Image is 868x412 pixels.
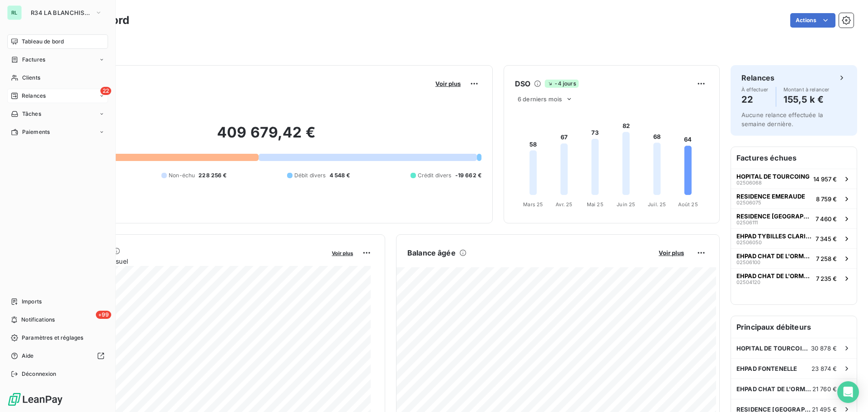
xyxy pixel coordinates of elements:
button: EHPAD CHAT DE L'ORMOY-CLARIANE025061007 258 € [731,248,857,268]
span: 7 345 € [816,235,837,242]
span: EHPAD TYBILLES CLARIANE [736,232,812,240]
h4: 22 [741,92,769,107]
span: EHPAD CHAT DE L'ORMOY-CLARIANE [736,252,812,260]
button: HOPITAL DE TOURCOING0250606814 957 € [731,169,857,189]
span: Crédit divers [418,171,452,180]
span: Voir plus [435,80,461,87]
button: EHPAD CHAT DE L'ORMOY-CLARIANE025041207 235 € [731,268,857,288]
span: Clients [22,74,40,82]
span: 6 derniers mois [518,95,562,103]
tspan: Juil. 25 [648,201,666,208]
h6: DSO [515,78,530,89]
span: Tâches [22,110,41,118]
span: HOPITAL DE TOURCOING [736,345,811,352]
div: Open Intercom Messenger [837,381,859,403]
span: 7 258 € [816,255,837,262]
button: EHPAD TYBILLES CLARIANE025060507 345 € [731,228,857,248]
span: 7 460 € [816,215,837,223]
span: Aucune relance effectuée la semaine dernière. [741,111,823,128]
a: Imports [7,294,108,309]
h6: Factures échues [731,147,857,169]
span: Voir plus [332,250,353,256]
button: RESIDENCE EMERAUDE025060758 759 € [731,189,857,208]
span: Tableau de bord [22,38,64,46]
span: 02506068 [736,180,762,185]
span: Débit divers [294,171,326,180]
span: Aide [22,352,34,360]
span: Paiements [22,128,50,136]
a: Paiements [7,125,108,139]
span: 4 548 € [330,171,350,180]
span: 02504120 [736,279,760,285]
span: Chiffre d'affaires mensuel [51,256,325,266]
span: Montant à relancer [783,87,830,92]
span: Imports [22,298,42,306]
span: 7 235 € [816,275,837,282]
span: Non-échu [169,171,195,180]
span: +99 [96,311,111,319]
span: 30 878 € [811,345,837,352]
span: R34 LA BLANCHISSERIE CENTRALE [31,9,91,16]
h6: Balance âgée [407,247,456,258]
span: EHPAD CHAT DE L'ORMOY-CLARIANE [736,385,812,393]
span: RESIDENCE [GEOGRAPHIC_DATA] [736,213,812,220]
img: Logo LeanPay [7,392,63,407]
span: RESIDENCE EMERAUDE [736,193,805,200]
span: EHPAD FONTENELLE [736,365,797,372]
span: Factures [22,56,45,64]
button: RESIDENCE [GEOGRAPHIC_DATA]025061117 460 € [731,208,857,228]
span: Paramètres et réglages [22,334,83,342]
span: 02506050 [736,240,762,245]
span: Voir plus [659,249,684,256]
span: Relances [22,92,46,100]
span: 8 759 € [816,195,837,203]
a: 22Relances [7,89,108,103]
tspan: Août 25 [678,201,698,208]
a: Tableau de bord [7,34,108,49]
a: Tâches [7,107,108,121]
button: Voir plus [656,249,687,257]
h4: 155,5 k € [783,92,830,107]
span: EHPAD CHAT DE L'ORMOY-CLARIANE [736,272,812,279]
h2: 409 679,42 € [51,123,481,151]
span: 21 760 € [812,385,837,393]
a: Aide [7,349,108,363]
button: Voir plus [329,249,356,257]
span: 23 874 € [811,365,837,372]
span: -19 662 € [455,171,481,180]
span: Notifications [21,316,55,324]
span: 22 [100,87,111,95]
button: Voir plus [433,80,463,88]
span: À effectuer [741,87,769,92]
tspan: Juin 25 [617,201,635,208]
div: RL [7,5,22,20]
span: 02506100 [736,260,760,265]
span: 02506111 [736,220,758,225]
span: 14 957 € [813,175,837,183]
span: HOPITAL DE TOURCOING [736,173,810,180]
a: Paramètres et réglages [7,331,108,345]
tspan: Mars 25 [523,201,543,208]
span: Déconnexion [22,370,57,378]
tspan: Mai 25 [587,201,604,208]
a: Factures [7,52,108,67]
a: Clients [7,71,108,85]
h6: Relances [741,72,774,83]
span: -4 jours [545,80,578,88]
button: Actions [790,13,835,28]
span: 02506075 [736,200,761,205]
tspan: Avr. 25 [556,201,572,208]
h6: Principaux débiteurs [731,316,857,338]
span: 228 256 € [198,171,226,180]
